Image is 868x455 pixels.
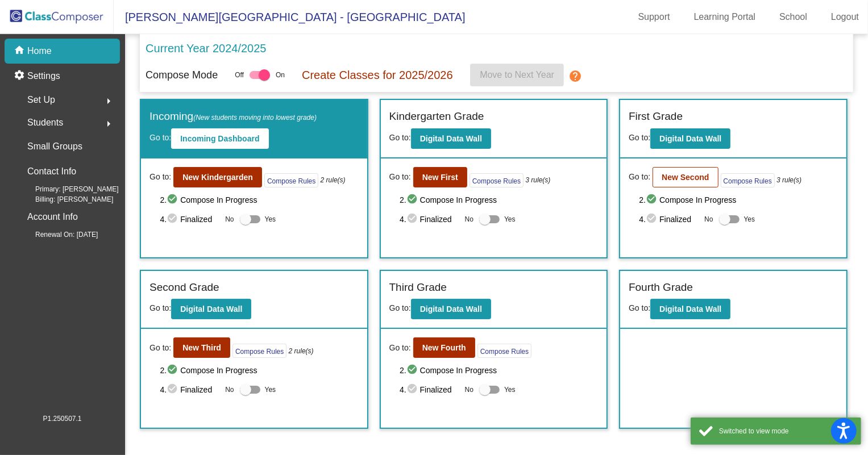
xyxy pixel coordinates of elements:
[629,133,650,142] span: Go to:
[232,344,286,358] button: Compose Rules
[27,44,52,58] p: Home
[400,193,598,207] span: 2. Compose In Progress
[822,8,868,26] a: Logout
[721,173,775,187] button: Compose Rules
[17,184,119,194] span: Primary: [PERSON_NAME]
[406,364,420,377] mat-icon: check_circle
[160,193,359,207] span: 2. Compose In Progress
[389,171,411,183] span: Go to:
[470,64,564,86] button: Move to Next Year
[264,173,318,187] button: Compose Rules
[146,68,218,83] p: Compose Mode
[389,133,411,142] span: Go to:
[160,383,220,396] span: 4. Finalized
[629,108,683,125] label: First Grade
[646,212,659,226] mat-icon: check_circle
[276,70,285,80] span: On
[265,383,276,396] span: Yes
[400,383,459,396] span: 4. Finalized
[167,364,180,377] mat-icon: check_circle
[389,279,447,296] label: Third Grade
[406,193,420,207] mat-icon: check_circle
[653,167,718,187] button: New Second
[160,212,220,226] span: 4. Finalized
[400,364,598,377] span: 2. Compose In Progress
[17,194,113,204] span: Billing: [PERSON_NAME]
[685,8,765,26] a: Learning Portal
[225,385,234,395] span: No
[321,175,346,185] i: 2 rule(s)
[646,193,659,207] mat-icon: check_circle
[302,66,453,84] p: Create Classes for 2025/2026
[389,303,411,312] span: Go to:
[422,343,466,352] b: New Fourth
[411,128,491,149] button: Digital Data Wall
[639,193,838,207] span: 2. Compose In Progress
[389,342,411,354] span: Go to:
[265,212,276,226] span: Yes
[650,299,730,319] button: Digital Data Wall
[182,343,221,352] b: New Third
[17,229,98,240] span: Renewal On: [DATE]
[411,299,491,319] button: Digital Data Wall
[225,214,234,224] span: No
[480,70,554,80] span: Move to Next Year
[744,212,755,226] span: Yes
[27,209,78,225] p: Account Info
[420,304,482,314] b: Digital Data Wall
[650,128,730,149] button: Digital Data Wall
[102,117,115,131] mat-icon: arrow_right
[27,92,55,108] span: Set Up
[504,383,516,396] span: Yes
[420,134,482,143] b: Digital Data Wall
[160,364,359,377] span: 2. Compose In Progress
[171,128,268,149] button: Incoming Dashboard
[526,175,551,185] i: 3 rule(s)
[27,139,82,155] p: Small Groups
[413,337,475,358] button: New Fourth
[465,385,474,395] span: No
[662,173,709,182] b: New Second
[629,8,679,26] a: Support
[27,115,63,131] span: Students
[102,94,115,108] mat-icon: arrow_right
[413,167,467,187] button: New First
[180,304,242,314] b: Digital Data Wall
[14,44,27,58] mat-icon: home
[470,173,524,187] button: Compose Rules
[400,212,459,226] span: 4. Finalized
[149,133,171,142] span: Go to:
[629,279,693,296] label: Fourth Grade
[149,303,171,312] span: Go to:
[167,212,180,226] mat-icon: check_circle
[776,175,801,185] i: 3 rule(s)
[704,214,713,224] span: No
[173,337,230,358] button: New Third
[406,212,420,226] mat-icon: check_circle
[27,164,76,180] p: Contact Info
[149,108,317,125] label: Incoming
[193,114,317,122] span: (New students moving into lowest grade)
[568,69,582,83] mat-icon: help
[719,426,853,436] div: Switched to view mode
[289,346,314,356] i: 2 rule(s)
[639,212,699,226] span: 4. Finalized
[235,70,244,80] span: Off
[504,212,516,226] span: Yes
[146,40,266,57] p: Current Year 2024/2025
[149,342,171,354] span: Go to:
[180,134,259,143] b: Incoming Dashboard
[167,193,180,207] mat-icon: check_circle
[182,173,253,182] b: New Kindergarden
[389,108,484,125] label: Kindergarten Grade
[114,8,466,26] span: [PERSON_NAME][GEOGRAPHIC_DATA] - [GEOGRAPHIC_DATA]
[465,214,474,224] span: No
[406,383,420,396] mat-icon: check_circle
[659,304,721,314] b: Digital Data Wall
[173,167,262,187] button: New Kindergarden
[27,69,60,83] p: Settings
[422,173,458,182] b: New First
[149,279,219,296] label: Second Grade
[629,303,650,312] span: Go to:
[149,171,171,183] span: Go to:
